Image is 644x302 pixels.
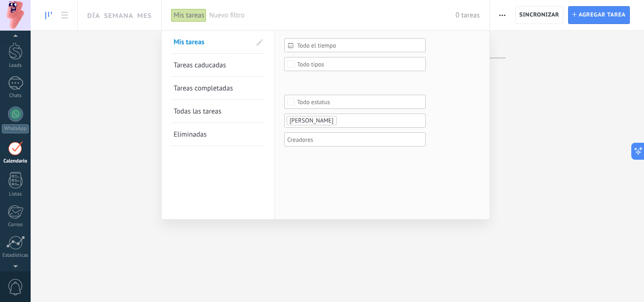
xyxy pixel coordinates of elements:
[173,77,263,99] a: Tareas completadas
[297,61,324,68] div: Todo tipos
[171,100,265,123] li: Todas las tareas
[2,63,29,69] div: Leads
[455,11,479,20] span: 0 tareas
[171,8,206,22] div: Mis tareas
[289,116,333,124] span: [PERSON_NAME]
[2,191,29,197] div: Listas
[173,107,221,116] span: Todas las tareas
[297,42,421,49] span: Todo el tiempo
[173,84,233,93] span: Tareas completadas
[209,11,455,20] span: Nuevo filtro
[171,77,265,100] li: Tareas completadas
[173,38,205,47] span: Mis tareas
[171,54,265,77] li: Tareas caducadas
[173,61,226,70] span: Tareas caducadas
[173,100,263,122] a: Todas las tareas
[2,253,29,259] div: Estadísticas
[173,130,206,139] span: Eliminadas
[171,123,265,146] li: Eliminadas
[173,54,263,76] a: Tareas caducadas
[173,31,251,53] a: Mis tareas
[2,124,29,133] div: WhatsApp
[2,222,29,228] div: Correo
[2,158,29,164] div: Calendario
[297,98,330,106] div: Todo estatus
[171,31,265,54] li: Mis tareas
[2,93,29,99] div: Chats
[173,123,263,146] a: Eliminadas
